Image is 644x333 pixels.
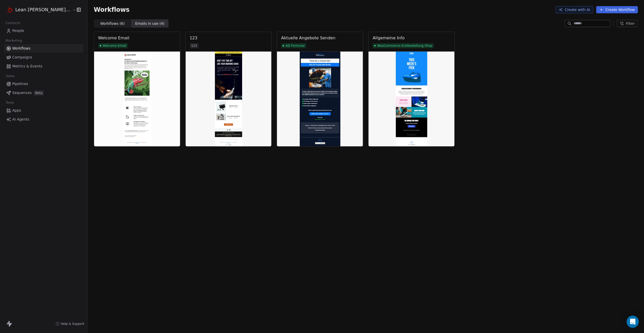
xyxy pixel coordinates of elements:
[369,52,454,146] img: Preview
[12,117,29,122] span: AI Agents
[12,55,32,60] span: Campaigns
[3,19,22,27] span: Contacts
[556,6,593,13] button: Create with AI
[281,35,335,41] div: Aktuelle Angebote Senden
[94,6,130,13] span: Workflows
[94,52,180,146] img: Preview
[98,43,128,48] span: Welcome Email
[4,80,83,88] a: Pipelines
[4,27,83,35] a: People
[12,81,28,87] span: Pipelines
[4,53,83,62] a: Campaigns
[12,28,24,33] span: People
[12,108,21,113] span: Apps
[4,106,83,115] a: Apps
[373,35,405,41] div: Allgemeine Info
[627,316,639,328] div: Open Intercom Messenger
[281,43,306,48] span: AD Formular
[186,52,272,146] img: Preview
[3,37,24,44] span: Marketing
[7,7,13,13] img: Lean-mitch-FAV-Icon-rot.png
[4,89,83,97] a: SequencesBeta
[100,21,125,26] span: Workflows ( 6 )
[277,52,363,146] img: Preview
[4,62,83,70] a: Metrics & Events
[617,20,638,27] button: Filter
[34,90,44,96] span: Beta
[12,64,42,69] span: Metrics & Events
[190,43,199,48] span: 123
[6,5,69,14] button: Lean [PERSON_NAME] GmbH
[190,35,198,41] div: 123
[596,6,638,13] button: Create Workflow
[12,46,31,51] span: Workflows
[56,322,84,326] a: Help & Support
[4,44,83,53] a: Workflows
[4,99,16,106] span: Tools
[373,43,434,48] span: WooCommerce Erstbestellung Shop
[15,6,71,13] span: Lean [PERSON_NAME] GmbH
[61,322,84,326] span: Help & Support
[4,115,83,124] a: AI Agents
[626,21,635,26] span: Filter
[12,90,32,96] span: Sequences
[4,72,17,80] span: Sales
[98,35,130,41] div: Welcome Email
